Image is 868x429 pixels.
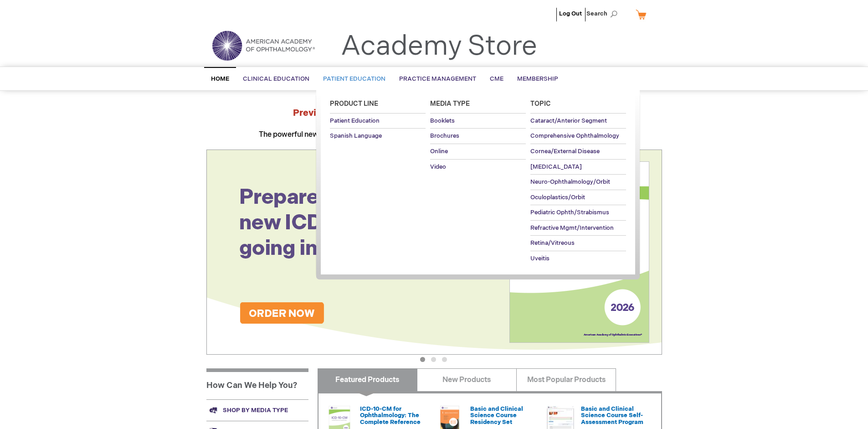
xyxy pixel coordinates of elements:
[586,5,621,23] span: Search
[530,194,585,201] span: Oculoplastics/Orbit
[581,405,643,426] a: Basic and Clinical Science Course Self-Assessment Program
[530,209,609,216] span: Pediatric Ophth/Strabismus
[516,368,616,391] a: Most Popular Products
[530,100,551,108] span: Topic
[470,405,523,426] a: Basic and Clinical Science Course Residency Set
[517,75,558,83] span: Membership
[318,368,417,391] a: Featured Products
[330,132,382,140] span: Spanish Language
[430,163,446,171] span: Video
[399,75,476,83] span: Practice Management
[530,224,614,232] span: Refractive Mgmt/Intervention
[330,100,378,108] span: Product Line
[243,75,309,83] span: Clinical Education
[430,148,448,155] span: Online
[430,100,470,108] span: Media Type
[442,357,447,362] button: 3 of 3
[530,239,575,247] span: Retina/Vitreous
[417,368,517,391] a: New Products
[530,163,582,171] span: [MEDICAL_DATA]
[559,10,582,17] a: Log Out
[206,368,308,399] h1: How Can We Help You?
[490,75,503,83] span: CME
[530,117,607,124] span: Cataract/Anterior Segment
[360,405,421,426] a: ICD-10-CM for Ophthalmology: The Complete Reference
[530,132,619,140] span: Comprehensive Ophthalmology
[530,178,610,186] span: Neuro-Ophthalmology/Orbit
[206,399,308,421] a: Shop by media type
[431,357,436,362] button: 2 of 3
[430,132,459,140] span: Brochures
[211,75,229,83] span: Home
[430,117,455,124] span: Booklets
[530,148,600,155] span: Cornea/External Disease
[530,255,550,262] span: Uveitis
[323,75,385,83] span: Patient Education
[341,30,537,63] a: Academy Store
[293,108,575,119] strong: Preview the at AAO 2025
[330,117,380,124] span: Patient Education
[420,357,425,362] button: 1 of 3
